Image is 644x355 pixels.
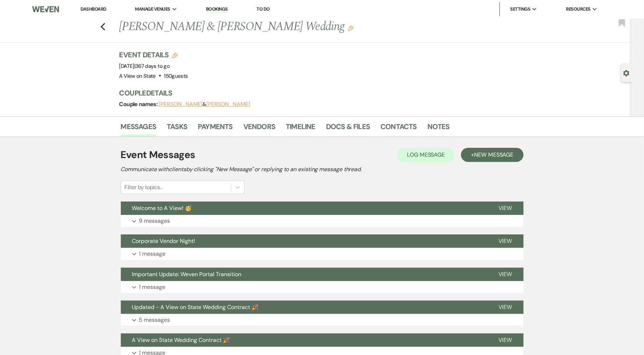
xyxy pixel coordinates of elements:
h1: Event Messages [121,147,195,162]
a: Docs & Files [326,121,370,136]
p: 5 messages [139,315,170,325]
button: View [487,234,524,248]
a: Messages [121,121,156,136]
button: 9 messages [121,215,524,227]
button: View [487,202,524,215]
button: +New Message [461,148,523,162]
button: 1 message [121,248,524,260]
button: Log Message [397,148,455,162]
a: Payments [198,121,233,136]
div: Filter by topics... [125,183,163,192]
span: 150 guests [164,72,188,80]
button: Edit [348,25,354,31]
span: Manage Venues [135,6,170,13]
a: Notes [427,121,450,136]
a: Tasks [167,121,187,136]
span: View [498,204,512,212]
button: View [487,333,524,347]
button: [PERSON_NAME] [206,101,250,107]
span: [DATE] [119,63,170,70]
span: Couple names: [119,100,159,108]
span: A View on State Wedding Contract 🎉 [132,336,230,344]
button: Important Update: Weven Portal Transition [121,268,487,281]
p: 1 message [139,249,166,258]
p: 9 messages [139,216,170,226]
a: Dashboard [81,6,106,12]
button: View [487,301,524,314]
a: Vendors [243,121,275,136]
a: Bookings [206,6,228,13]
span: Settings [510,6,531,13]
button: Welcome to A View! 🥳 [121,202,487,215]
span: View [498,237,512,245]
button: Updated - A View on State Wedding Contract 🎉 [121,301,487,314]
span: 367 days to go [135,63,170,70]
span: & [159,101,250,108]
button: View [487,268,524,281]
button: Open lead details [623,69,630,76]
button: [PERSON_NAME] [159,101,203,107]
span: View [498,336,512,344]
a: Timeline [286,121,315,136]
img: Weven Logo [32,2,59,17]
span: Resources [566,6,590,13]
span: Corporate Vendor Night! [132,237,195,245]
span: A View on State [119,72,156,80]
span: Log Message [407,151,445,158]
h3: Couple Details [119,88,515,98]
button: A View on State Wedding Contract 🎉 [121,333,487,347]
h3: Event Details [119,50,188,60]
p: 1 message [139,283,166,292]
button: Corporate Vendor Night! [121,234,487,248]
button: 1 message [121,281,524,293]
a: To Do [256,6,270,12]
span: View [498,303,512,311]
a: Contacts [380,121,417,136]
h2: Communicate with clients by clicking "New Message" or replying to an existing message thread. [121,165,524,174]
span: Updated - A View on State Wedding Contract 🎉 [132,303,259,311]
span: Important Update: Weven Portal Transition [132,270,242,278]
span: View [498,270,512,278]
span: New Message [474,151,513,158]
span: Welcome to A View! 🥳 [132,204,192,212]
button: 5 messages [121,314,524,326]
span: | [134,63,170,70]
h1: [PERSON_NAME] & [PERSON_NAME] Wedding [119,18,436,35]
